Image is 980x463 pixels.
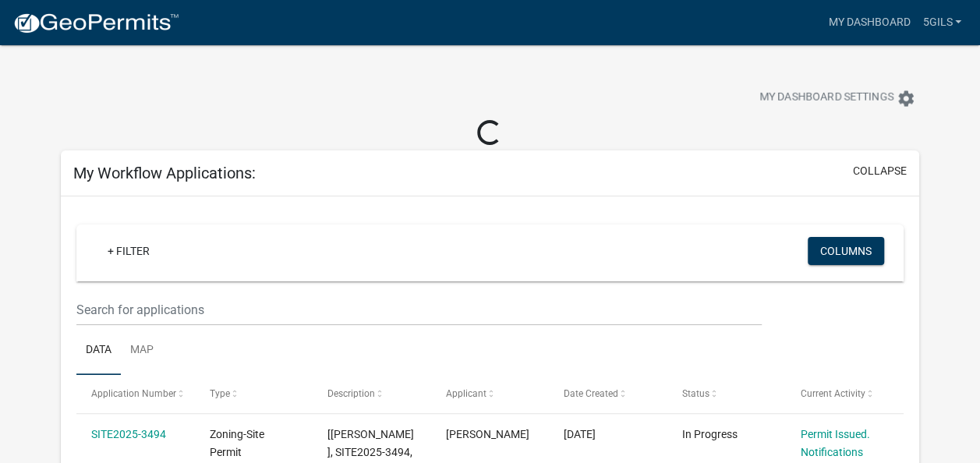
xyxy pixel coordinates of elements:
[121,326,163,376] a: Map
[916,8,968,37] a: 5Gils
[800,428,869,458] a: Permit Issued. Notifications
[682,388,709,399] span: Status
[76,375,195,412] datatable-header-cell: Application Number
[76,294,762,326] input: Search for applications
[822,8,916,37] a: My Dashboard
[564,428,596,440] span: 03/27/2025
[785,375,904,412] datatable-header-cell: Current Activity
[313,375,431,412] datatable-header-cell: Description
[210,388,230,399] span: Type
[446,388,486,399] span: Applicant
[800,388,865,399] span: Current Activity
[91,388,176,399] span: Application Number
[682,428,738,440] span: In Progress
[431,375,550,412] datatable-header-cell: Applicant
[897,89,915,108] i: settings
[747,83,928,113] button: My Dashboard Settingssettings
[759,89,893,108] span: My Dashboard Settings
[95,237,162,265] a: + Filter
[667,375,786,412] datatable-header-cell: Status
[446,428,529,440] span: Joseph Michael Gilbertson
[194,375,313,412] datatable-header-cell: Type
[564,388,618,399] span: Date Created
[91,428,166,440] a: SITE2025-3494
[549,375,667,412] datatable-header-cell: Date Created
[73,164,256,182] h5: My Workflow Applications:
[808,237,884,265] button: Columns
[327,388,375,399] span: Description
[853,163,907,179] button: collapse
[76,326,121,376] a: Data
